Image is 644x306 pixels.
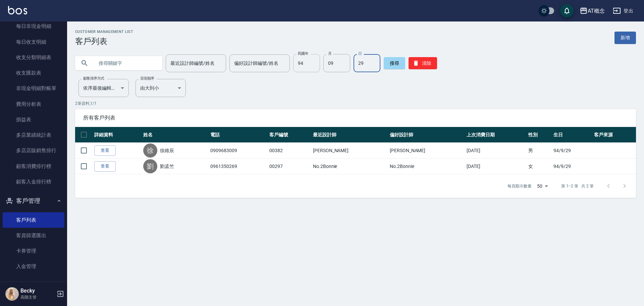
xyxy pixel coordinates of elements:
[94,145,116,156] a: 查看
[592,127,636,143] th: 客戶來源
[268,143,311,159] td: 00382
[3,174,64,189] a: 顧客入金排行榜
[534,177,550,195] div: 50
[3,212,64,228] a: 客戶列表
[3,192,64,210] button: 客戶管理
[209,159,268,174] td: 0961350269
[311,159,388,174] td: No.2Bonnie
[614,32,636,44] a: 新增
[527,159,552,174] td: 女
[143,143,157,158] div: 徐
[136,79,186,97] div: 由大到小
[143,159,157,173] div: 劉
[507,183,532,189] p: 每頁顯示數量
[160,147,174,154] a: 徐維辰
[3,277,64,295] button: 員工及薪資
[358,51,362,56] label: 日
[3,96,64,112] a: 費用分析表
[388,127,465,143] th: 偏好設計師
[560,4,574,17] button: save
[311,127,388,143] th: 最近設計師
[20,288,55,294] h5: Becky
[3,159,64,174] a: 顧客消費排行榜
[3,228,64,243] a: 客資篩選匯出
[552,143,592,159] td: 94/9/29
[3,18,64,34] a: 每日非現金明細
[388,159,465,174] td: No.2Bonnie
[268,127,311,143] th: 客戶編號
[5,287,19,301] img: Person
[3,243,64,259] a: 卡券管理
[3,81,64,96] a: 非現金明細對帳單
[3,127,64,143] a: 多店業績統計表
[75,30,133,34] h2: Customer Management List
[527,127,552,143] th: 性別
[3,259,64,274] a: 入金管理
[577,4,607,18] button: AT概念
[268,159,311,174] td: 00297
[8,6,27,14] img: Logo
[75,100,636,106] p: 2 筆資料, 1 / 1
[3,143,64,158] a: 多店店販銷售排行
[610,5,636,17] button: 登出
[83,76,104,81] label: 顧客排序方式
[298,51,308,56] label: 民國年
[311,143,388,159] td: [PERSON_NAME]
[3,50,64,65] a: 收支分類明細表
[465,127,527,143] th: 上次消費日期
[78,79,129,97] div: 依序最後編輯時間
[93,127,142,143] th: 詳細資料
[20,294,55,300] p: 高階主管
[160,163,174,170] a: 劉孟竺
[209,143,268,159] td: 0909683009
[83,115,628,121] span: 所有客戶列表
[388,143,465,159] td: [PERSON_NAME]
[3,65,64,81] a: 收支匯款表
[94,161,116,172] a: 查看
[561,183,594,189] p: 第 1–2 筆 共 2 筆
[94,54,157,72] input: 搜尋關鍵字
[527,143,552,159] td: 男
[209,127,268,143] th: 電話
[552,127,592,143] th: 生日
[552,159,592,174] td: 94/9/29
[409,57,437,69] button: 清除
[384,57,405,69] button: 搜尋
[588,7,605,15] div: AT概念
[75,37,133,46] h3: 客戶列表
[3,34,64,50] a: 每日收支明細
[328,51,331,56] label: 月
[140,76,154,81] label: 呈現順序
[142,127,209,143] th: 姓名
[465,159,527,174] td: [DATE]
[465,143,527,159] td: [DATE]
[3,112,64,127] a: 損益表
